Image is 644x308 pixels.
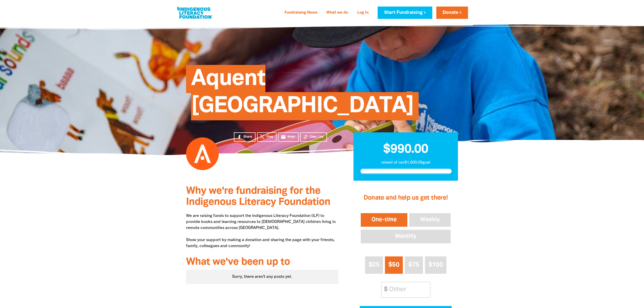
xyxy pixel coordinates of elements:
[288,135,295,139] span: Email
[428,262,443,268] span: $100
[186,257,338,268] h3: What we've been up to
[405,256,423,274] button: $75
[186,270,338,284] div: Paginated content
[281,134,286,140] i: email
[385,282,430,297] input: Other
[300,132,327,142] button: Copy Link
[365,256,383,274] button: $25
[408,212,452,228] button: Weekly
[360,188,452,208] h2: Donate and help us get there!
[360,212,409,228] button: One-time
[360,229,452,244] button: Monthly
[257,132,276,142] a: Post
[381,282,387,297] span: $
[388,262,399,268] span: $50
[408,262,419,268] span: $75
[281,9,320,17] a: Fundraising News
[369,262,379,268] span: $25
[186,186,330,207] span: Why we're fundraising for the Indigenous Literacy Foundation
[267,135,273,139] span: Post
[323,9,351,17] a: What we do
[425,256,447,274] button: $100
[278,132,299,142] a: emailEmail
[383,144,428,155] span: $990.00
[354,9,372,17] a: Log In
[186,213,338,249] p: We are raising funds to support the Indigenous Literacy Foundation (ILF) to provide books and lea...
[385,256,403,274] button: $50
[191,69,414,120] span: Aquent [GEOGRAPHIC_DATA]
[310,135,324,139] span: Copy Link
[360,160,452,166] p: raised of our $1,000.00 goal
[186,270,338,284] div: Sorry, there aren't any posts yet.
[243,135,252,139] span: Share
[436,7,468,19] a: Donate
[378,7,432,19] a: Start Fundraising
[234,132,256,142] a: Share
